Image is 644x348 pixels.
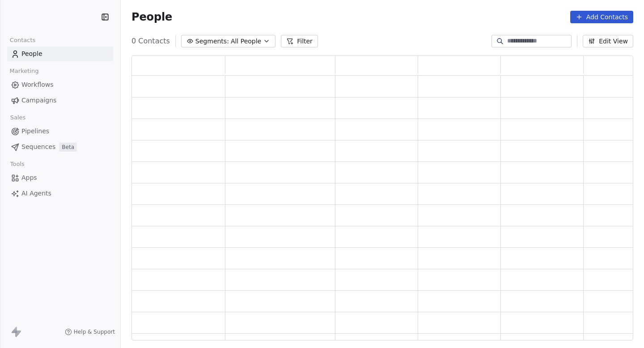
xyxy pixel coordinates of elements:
[21,127,49,136] span: Pipelines
[231,37,261,46] span: All People
[7,93,113,108] a: Campaigns
[131,36,170,47] span: 0 Contacts
[59,143,77,152] span: Beta
[7,124,113,139] a: Pipelines
[6,64,42,78] span: Marketing
[6,34,39,47] span: Contacts
[7,170,113,185] a: Apps
[570,11,633,23] button: Add Contacts
[6,111,30,124] span: Sales
[21,173,37,182] span: Apps
[65,328,115,335] a: Help & Support
[7,77,113,92] a: Workflows
[21,80,54,89] span: Workflows
[6,157,28,171] span: Tools
[21,96,56,105] span: Campaigns
[74,328,115,335] span: Help & Support
[583,35,633,47] button: Edit View
[7,186,113,201] a: AI Agents
[195,37,229,46] span: Segments:
[21,49,42,59] span: People
[21,142,55,152] span: Sequences
[131,10,172,24] span: People
[281,35,318,47] button: Filter
[21,189,51,198] span: AI Agents
[7,47,113,61] a: People
[7,140,113,154] a: SequencesBeta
